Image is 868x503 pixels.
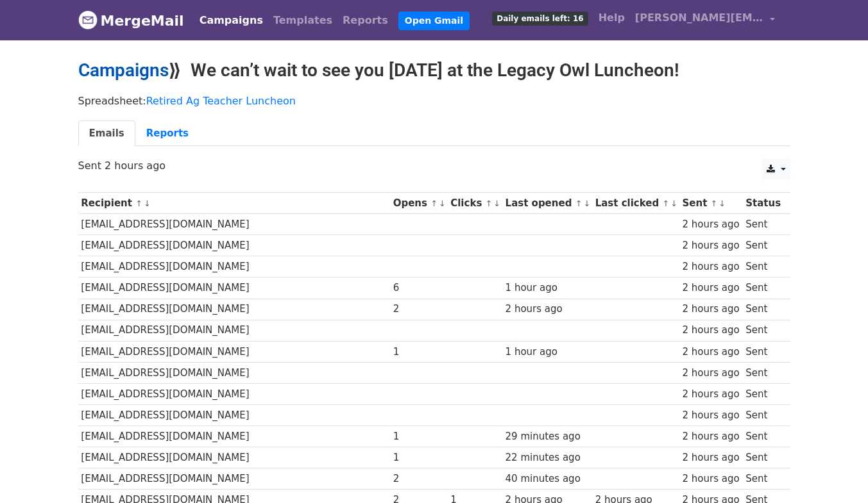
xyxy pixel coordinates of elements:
[592,193,679,214] th: Last clicked
[506,429,589,444] div: 29 minutes ago
[492,12,588,26] span: Daily emails left: 16
[742,468,783,490] td: Sent
[486,199,493,208] a: ↑
[742,256,783,277] td: Sent
[268,8,337,33] a: Templates
[506,472,589,486] div: 40 minutes ago
[135,199,142,208] a: ↑
[742,320,783,341] td: Sent
[575,199,583,208] a: ↑
[430,199,438,208] a: ↑
[742,405,783,426] td: Sent
[682,450,739,465] div: 2 hours ago
[682,217,739,232] div: 2 hours ago
[78,256,390,277] td: [EMAIL_ADDRESS][DOMAIN_NAME]
[635,10,763,26] span: [PERSON_NAME][EMAIL_ADDRESS][DOMAIN_NAME]
[393,302,445,317] div: 2
[78,277,390,299] td: [EMAIL_ADDRESS][DOMAIN_NAME]
[682,302,739,317] div: 2 hours ago
[78,320,390,341] td: [EMAIL_ADDRESS][DOMAIN_NAME]
[682,387,739,402] div: 2 hours ago
[682,408,739,423] div: 2 hours ago
[711,199,718,208] a: ↑
[583,199,590,208] a: ↓
[78,120,135,147] a: Emails
[487,5,593,31] a: Daily emails left: 16
[78,447,390,468] td: [EMAIL_ADDRESS][DOMAIN_NAME]
[78,299,390,320] td: [EMAIL_ADDRESS][DOMAIN_NAME]
[742,193,783,214] th: Status
[390,193,448,214] th: Opens
[679,193,743,214] th: Sent
[135,120,200,147] a: Reports
[194,8,268,33] a: Campaigns
[78,10,98,29] img: MergeMail logo
[78,214,390,235] td: [EMAIL_ADDRESS][DOMAIN_NAME]
[682,472,739,486] div: 2 hours ago
[78,159,790,172] p: Sent 2 hours ago
[682,366,739,381] div: 2 hours ago
[78,94,790,108] p: Spreadsheet:
[682,281,739,295] div: 2 hours ago
[78,405,390,426] td: [EMAIL_ADDRESS][DOMAIN_NAME]
[78,426,390,447] td: [EMAIL_ADDRESS][DOMAIN_NAME]
[506,345,589,359] div: 1 hour ago
[393,345,445,359] div: 1
[78,341,390,362] td: [EMAIL_ADDRESS][DOMAIN_NAME]
[682,323,739,338] div: 2 hours ago
[742,341,783,362] td: Sent
[662,199,669,208] a: ↑
[506,302,589,317] div: 2 hours ago
[78,60,169,81] a: Campaigns
[78,60,790,81] h2: ⟫ We can’t wait to see you [DATE] at the Legacy Owl Luncheon!
[742,362,783,383] td: Sent
[78,468,390,490] td: [EMAIL_ADDRESS][DOMAIN_NAME]
[719,199,726,208] a: ↓
[593,5,630,31] a: Help
[502,193,592,214] th: Last opened
[78,7,184,34] a: MergeMail
[804,441,868,503] iframe: Chat Widget
[742,299,783,320] td: Sent
[742,383,783,404] td: Sent
[682,238,739,253] div: 2 hours ago
[146,95,296,107] a: Retired Ag Teacher Luncheon
[670,199,677,208] a: ↓
[506,450,589,465] div: 22 minutes ago
[393,450,445,465] div: 1
[78,235,390,256] td: [EMAIL_ADDRESS][DOMAIN_NAME]
[439,199,446,208] a: ↓
[393,472,445,486] div: 2
[742,447,783,468] td: Sent
[630,5,780,35] a: [PERSON_NAME][EMAIL_ADDRESS][DOMAIN_NAME]
[742,214,783,235] td: Sent
[506,281,589,295] div: 1 hour ago
[398,12,470,30] a: Open Gmail
[78,193,390,214] th: Recipient
[78,362,390,383] td: [EMAIL_ADDRESS][DOMAIN_NAME]
[682,345,739,359] div: 2 hours ago
[78,383,390,404] td: [EMAIL_ADDRESS][DOMAIN_NAME]
[493,199,500,208] a: ↓
[742,426,783,447] td: Sent
[682,260,739,274] div: 2 hours ago
[393,281,445,295] div: 6
[447,193,502,214] th: Clicks
[337,8,393,33] a: Reports
[682,429,739,444] div: 2 hours ago
[393,429,445,444] div: 1
[144,199,151,208] a: ↓
[742,235,783,256] td: Sent
[742,277,783,299] td: Sent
